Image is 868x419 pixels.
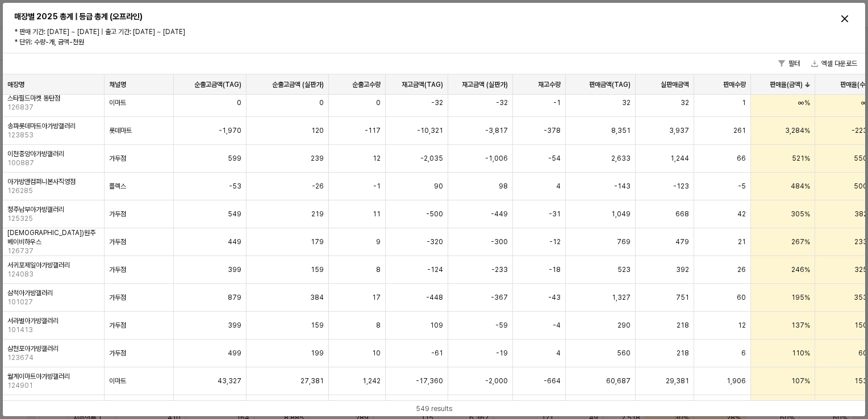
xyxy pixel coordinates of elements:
[109,182,126,191] span: 플렉스
[617,349,631,358] span: 560
[677,321,689,330] span: 218
[365,126,381,135] span: -117
[549,209,561,219] span: -31
[7,214,33,223] span: 125325
[611,126,631,135] span: 8,351
[7,400,72,409] span: 아가방플렉스 롯데김해점
[7,177,76,186] span: 아가방앤컴퍼니본사직영점
[7,261,70,270] span: 서귀포제일아가방갤러리
[723,79,746,89] span: 판매수량
[673,182,689,191] span: -123
[7,186,33,195] span: 126285
[3,400,865,416] div: Table toolbar
[426,209,443,219] span: -500
[485,126,508,135] span: -3,817
[362,376,381,386] span: 1,242
[228,293,241,302] span: 879
[311,126,324,135] span: 120
[491,265,508,274] span: -233
[109,209,126,219] span: 가두점
[109,237,126,246] span: 가두점
[311,237,324,246] span: 179
[312,182,324,191] span: -26
[352,79,381,89] span: 순출고수량
[798,98,810,107] span: ∞%
[14,27,359,47] p: * 판매 기간: [DATE] ~ [DATE] | 출고 기간: [DATE] ~ [DATE] * 단위: 수량-개, 금액-천원
[807,57,862,70] button: 엑셀 다운로드
[617,321,631,330] span: 290
[737,293,746,302] span: 60
[836,10,854,28] button: Close
[219,126,241,135] span: -1,970
[491,237,508,246] span: -300
[420,154,443,163] span: -2,035
[311,209,324,219] span: 219
[7,381,33,390] span: 124901
[7,94,60,103] span: 스타필드마켓 동탄점
[109,98,126,107] span: 이마트
[681,98,689,107] span: 32
[727,376,746,386] span: 1,906
[614,182,631,191] span: -143
[237,98,241,107] span: 0
[676,265,689,274] span: 392
[622,98,631,107] span: 32
[311,321,324,330] span: 159
[7,246,34,255] span: 126737
[7,103,34,112] span: 126837
[496,349,508,358] span: -19
[311,154,324,163] span: 239
[7,270,34,279] span: 124083
[430,321,443,330] span: 109
[194,79,241,89] span: 순출고금액(TAG)
[491,293,508,302] span: -367
[228,237,241,246] span: 449
[617,237,631,246] span: 769
[495,321,508,330] span: -59
[675,237,689,246] span: 479
[669,126,689,135] span: 3,937
[544,376,561,386] span: -664
[791,293,810,302] span: 195%
[791,321,810,330] span: 137%
[109,349,126,358] span: 가두점
[738,237,746,246] span: 21
[228,209,241,219] span: 549
[109,79,126,89] span: 채널명
[791,182,810,191] span: 484%
[373,182,381,191] span: -1
[7,205,64,214] span: 청주남부아가방갤러리
[676,293,689,302] span: 751
[7,131,34,140] span: 123853
[376,321,381,330] span: 8
[7,325,33,334] span: 101413
[774,57,804,70] button: 필터
[272,79,324,89] span: 순출고금액 (실판가)
[14,11,218,22] h6: 매장별 2025 총계 | 등급 총계 (오프라인)
[109,321,126,330] span: 가두점
[376,98,381,107] span: 0
[228,265,241,274] span: 399
[109,265,126,274] span: 가두점
[7,158,34,167] span: 100887
[431,98,443,107] span: -32
[589,79,631,89] span: 판매금액(TAG)
[376,265,381,274] span: 8
[7,372,70,381] span: 월계이마트아가방갤러리
[785,126,810,135] span: 3,284%
[792,349,810,358] span: 110%
[229,182,241,191] span: -53
[7,298,33,307] span: 101027
[738,182,746,191] span: -5
[617,265,631,274] span: 523
[544,126,561,135] span: -378
[426,293,443,302] span: -448
[791,376,810,386] span: 107%
[373,209,381,219] span: 11
[7,121,76,131] span: 송파롯데마트아가방갤러리
[792,154,810,163] span: 521%
[416,376,443,386] span: -17,360
[7,79,24,89] span: 매장명
[791,209,810,219] span: 305%
[311,349,324,358] span: 199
